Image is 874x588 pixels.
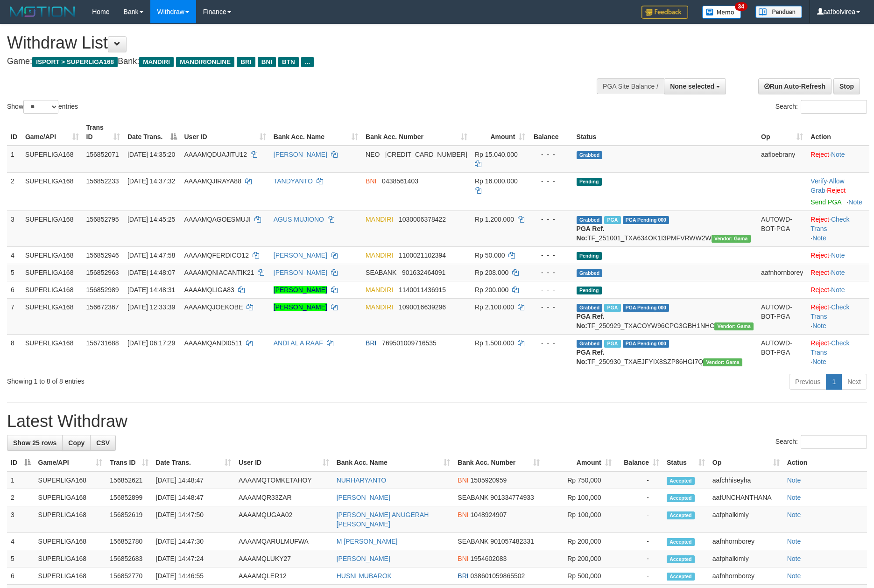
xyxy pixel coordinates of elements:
a: Note [831,269,845,276]
td: Rp 100,000 [543,506,615,533]
a: Note [787,494,801,501]
th: Status: activate to sort column ascending [663,454,709,471]
span: Marked by aafromsomean [604,340,620,348]
a: [PERSON_NAME] [274,151,327,158]
span: MANDIRI [366,286,393,294]
div: Showing 1 to 8 of 8 entries [7,373,357,386]
div: - - - [533,251,569,260]
b: PGA Ref. No: [577,349,605,365]
td: - [615,506,663,533]
a: Copy [62,435,91,451]
td: 5 [7,550,35,567]
td: SUPERLIGA168 [21,281,83,298]
td: AAAAMQTOMKETAHOY [235,471,333,489]
td: TF_250930_TXAEJFYIX8SZP86HGI7Q [573,334,757,370]
span: 156852795 [86,216,119,223]
a: Note [831,286,845,294]
a: Reject [811,216,829,223]
td: AAAAMQLER12 [235,567,333,585]
a: Run Auto-Refresh [758,78,832,94]
img: MOTION_logo.png [7,5,78,19]
input: Search: [801,435,867,449]
select: Showentries [23,100,58,114]
img: panduan.png [755,6,802,18]
th: Trans ID: activate to sort column ascending [106,454,152,471]
td: aafloebrany [757,146,807,173]
a: Note [787,476,801,484]
span: MANDIRI [366,216,393,223]
a: [PERSON_NAME] [274,286,327,294]
span: Copy 1954602083 to clipboard [471,555,507,562]
span: Accepted [667,494,695,502]
a: Allow Grab [811,177,844,194]
span: Copy 1100021102394 to clipboard [399,252,446,259]
span: 156852071 [86,151,119,158]
th: Bank Acc. Number: activate to sort column ascending [454,454,543,471]
a: Reject [811,151,829,158]
th: Date Trans.: activate to sort column descending [124,119,181,146]
span: Copy 901632464091 to clipboard [402,269,445,276]
span: [DATE] 06:17:29 [127,339,175,347]
span: Copy 1030006378422 to clipboard [399,216,446,223]
th: Balance [529,119,572,146]
span: AAAAMQANDI0511 [184,339,243,347]
span: Rp 208.000 [475,269,508,276]
span: Rp 1.500.000 [475,339,514,347]
span: [DATE] 14:48:07 [127,269,175,276]
td: AAAAMQLUKY27 [235,550,333,567]
td: · · [807,210,869,246]
span: BRI [458,572,468,580]
span: BNI [458,476,468,484]
td: SUPERLIGA168 [35,550,106,567]
h4: Game: Bank: [7,57,573,66]
th: Date Trans.: activate to sort column ascending [152,454,235,471]
span: MANDIRI [366,303,393,311]
a: Note [831,151,845,158]
th: Op: activate to sort column ascending [709,454,783,471]
td: - [615,567,663,585]
span: Accepted [667,511,695,519]
a: Reject [811,339,829,347]
td: aafphalkimly [709,550,783,567]
td: 156852780 [106,533,152,550]
span: Vendor URL: https://trx31.1velocity.biz [712,235,751,243]
span: Rp 1.200.000 [475,216,514,223]
span: AAAAMQDUAJITU12 [184,151,247,158]
span: [DATE] 14:48:31 [127,286,175,294]
span: Marked by aafsengchandara [604,304,620,312]
td: 3 [7,506,35,533]
a: HUSNI MUBAROK [337,572,392,580]
button: None selected [664,78,726,94]
span: Rp 200.000 [475,286,508,294]
td: aafchhiseyha [709,471,783,489]
div: - - - [533,268,569,277]
span: BNI [258,57,276,67]
th: Status [573,119,757,146]
a: Reject [811,286,829,294]
span: AAAAMQAGOESMUJI [184,216,251,223]
span: Copy 901057482331 to clipboard [490,538,534,545]
td: 1 [7,146,21,173]
td: AAAAMQR33ZAR [235,489,333,506]
span: Grabbed [577,151,603,159]
div: - - - [533,150,569,159]
td: Rp 200,000 [543,550,615,567]
span: 156852989 [86,286,119,294]
a: [PERSON_NAME] ANUGERAH [PERSON_NAME] [337,511,429,528]
td: SUPERLIGA168 [35,567,106,585]
th: Game/API: activate to sort column ascending [35,454,106,471]
th: Bank Acc. Name: activate to sort column ascending [333,454,454,471]
th: Bank Acc. Name: activate to sort column ascending [270,119,362,146]
span: Grabbed [577,216,603,224]
a: 1 [826,374,842,390]
td: - [615,471,663,489]
td: AUTOWD-BOT-PGA [757,334,807,370]
td: 6 [7,281,21,298]
span: PGA Pending [623,304,670,312]
span: Copy 0438561403 to clipboard [382,177,418,185]
span: Accepted [667,477,695,485]
span: Pending [577,178,602,186]
th: Op: activate to sort column ascending [757,119,807,146]
span: Rp 15.040.000 [475,151,518,158]
a: M [PERSON_NAME] [337,538,398,545]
